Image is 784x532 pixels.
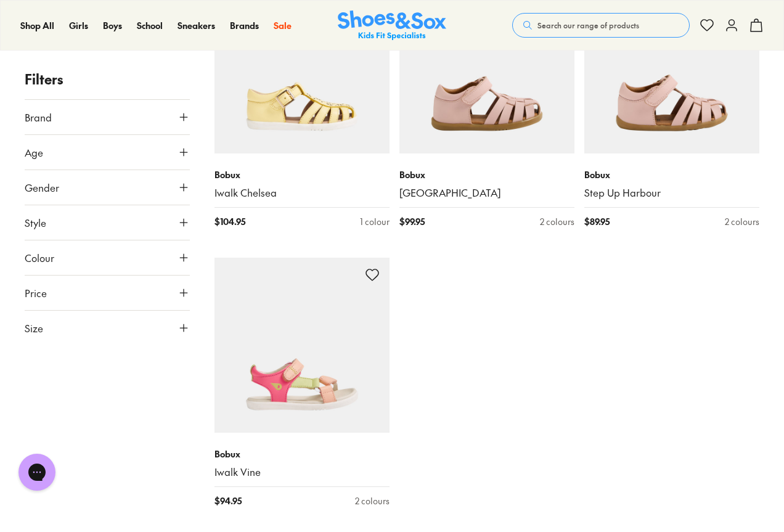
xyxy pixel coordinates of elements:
[25,250,54,265] span: Colour
[25,276,190,310] button: Price
[103,19,122,32] a: Boys
[25,110,52,125] span: Brand
[584,186,759,200] a: Step Up Harbour
[25,170,190,205] button: Gender
[25,215,46,230] span: Style
[274,19,292,32] a: Sale
[230,19,259,32] a: Brands
[360,215,390,228] div: 1 colour
[399,186,574,200] a: [GEOGRAPHIC_DATA]
[25,240,190,275] button: Colour
[178,19,215,32] a: Sneakers
[12,449,62,495] iframe: Gorgias live chat messenger
[137,19,163,32] a: School
[584,215,610,228] span: $ 89.95
[512,13,690,38] button: Search our range of products
[214,186,390,200] a: Iwalk Chelsea
[214,448,390,460] p: Bobux
[25,145,43,160] span: Age
[25,180,59,195] span: Gender
[338,10,446,41] a: Shoes & Sox
[214,465,390,479] a: Iwalk Vine
[25,311,190,345] button: Size
[25,321,43,335] span: Size
[399,215,425,228] span: $ 99.95
[25,205,190,240] button: Style
[725,215,759,228] div: 2 colours
[355,494,390,507] div: 2 colours
[25,69,190,89] p: Filters
[584,168,759,181] p: Bobux
[20,19,54,32] a: Shop All
[399,168,574,181] p: Bobux
[537,20,639,31] span: Search our range of products
[25,100,190,134] button: Brand
[540,215,574,228] div: 2 colours
[214,215,245,228] span: $ 104.95
[25,285,47,300] span: Price
[214,494,242,507] span: $ 94.95
[214,168,390,181] p: Bobux
[338,10,446,41] img: SNS_Logo_Responsive.svg
[25,135,190,170] button: Age
[69,19,88,32] a: Girls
